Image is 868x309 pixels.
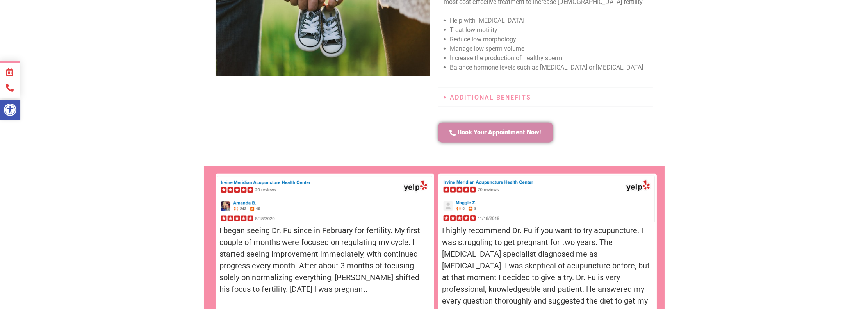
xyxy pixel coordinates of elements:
[450,35,647,44] li: Reduce low morphology
[220,225,430,295] p: I began seeing Dr. Fu since in February for fertility. My first couple of months were focused on ...
[217,176,432,222] img: Yelp review for infertility
[450,94,531,101] a: Additional Benefits
[450,63,647,72] li: Balance hormone levels such as [MEDICAL_DATA] or [MEDICAL_DATA]
[438,88,653,107] h4: Additional Benefits
[438,123,553,143] a: Book Your Appointment Now!
[458,129,541,137] span: Book Your Appointment Now!
[440,176,655,222] img: Yelp review for fertility
[450,54,647,63] li: Increase the production of healthy sperm
[450,25,647,35] li: Treat low motility
[450,16,647,25] li: Help with [MEDICAL_DATA]
[450,44,647,54] li: Manage low sperm volume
